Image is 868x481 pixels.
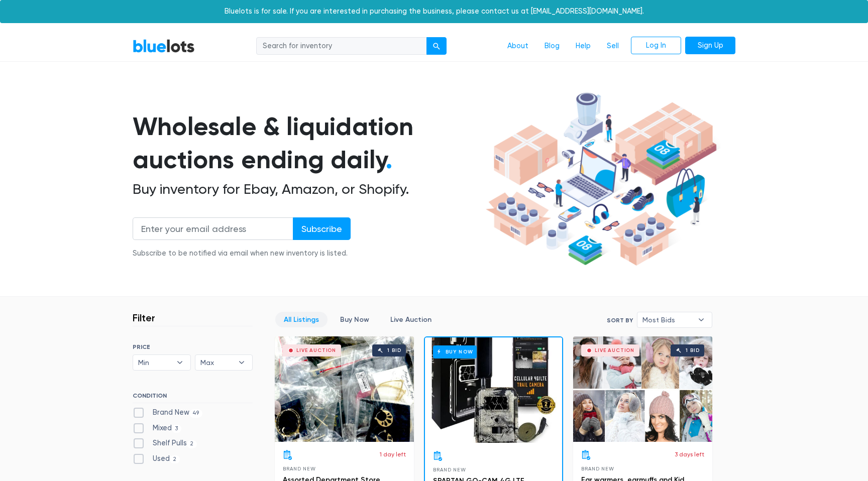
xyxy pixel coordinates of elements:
[172,425,181,433] span: 3
[607,316,633,325] label: Sort By
[133,438,197,449] label: Shelf Pulls
[425,337,562,443] a: Buy Now
[187,440,197,448] span: 2
[642,312,693,327] span: Most Bids
[675,450,704,459] p: 3 days left
[380,450,406,459] p: 1 day left
[283,466,315,471] span: Brand New
[631,37,681,55] a: Log In
[231,355,252,370] b: ▾
[256,37,427,55] input: Search for inventory
[685,37,735,55] a: Sign Up
[499,37,536,56] a: About
[595,348,634,353] div: Live Auction
[133,217,293,240] input: Enter your email address
[686,348,699,353] div: 1 bid
[293,217,351,240] input: Subscribe
[568,37,599,56] a: Help
[433,345,477,358] h6: Buy Now
[382,312,440,327] a: Live Auction
[133,110,482,177] h1: Wholesale & liquidation auctions ending daily
[133,181,482,198] h2: Buy inventory for Ebay, Amazon, or Shopify.
[691,312,712,327] b: ▾
[170,455,180,463] span: 2
[133,423,181,434] label: Mixed
[133,39,195,53] a: BlueLots
[599,37,627,56] a: Sell
[296,348,336,353] div: Live Auction
[133,312,155,324] h3: Filter
[133,248,351,259] div: Subscribe to be notified via email when new inventory is listed.
[275,336,414,442] a: Live Auction 1 bid
[581,466,614,471] span: Brand New
[387,348,401,353] div: 1 bid
[133,453,180,464] label: Used
[386,145,392,175] span: .
[536,37,568,56] a: Blog
[133,407,202,418] label: Brand New
[189,409,202,417] span: 49
[169,355,190,370] b: ▾
[482,88,720,271] img: hero-ee84e7d0318cb26816c560f6b4441b76977f77a177738b4e94f68c95b2b83dbb.png
[133,392,253,403] h6: CONDITION
[138,355,171,370] span: Min
[332,312,378,327] a: Buy Now
[133,343,253,350] h6: PRICE
[200,355,234,370] span: Max
[573,336,712,442] a: Live Auction 1 bid
[275,312,328,327] a: All Listings
[433,467,466,472] span: Brand New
